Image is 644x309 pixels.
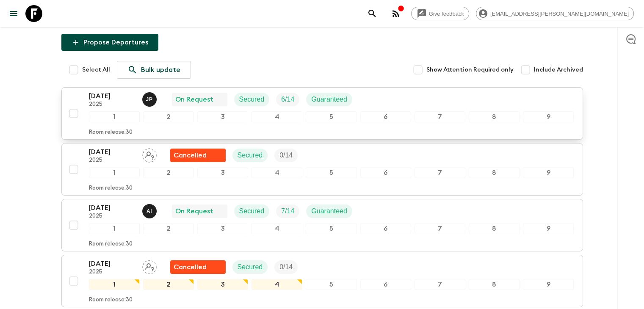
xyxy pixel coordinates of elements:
[238,150,263,160] p: Secured
[281,206,294,216] p: 7 / 14
[311,206,347,216] p: Guaranteed
[89,111,140,122] div: 1
[82,66,110,74] span: Select All
[142,95,158,102] span: Julio Posadas
[476,7,634,20] div: [EMAIL_ADDRESS][PERSON_NAME][DOMAIN_NAME]
[534,66,583,74] span: Include Archived
[306,279,357,290] div: 5
[197,167,248,178] div: 3
[175,94,213,105] p: On Request
[232,149,268,162] div: Secured
[276,204,299,218] div: Trip Fill
[141,65,180,75] p: Bulk update
[238,262,263,272] p: Secured
[143,111,194,122] div: 2
[234,93,270,106] div: Secured
[89,129,133,136] p: Room release: 30
[360,111,411,122] div: 6
[174,262,207,272] p: Cancelled
[61,255,583,307] button: [DATE]2025Assign pack leaderFlash Pack cancellationSecuredTrip Fill123456789Room release:30
[523,279,574,290] div: 9
[197,111,248,122] div: 3
[311,94,347,105] p: Guaranteed
[61,34,158,51] button: Propose Departures
[486,11,633,17] span: [EMAIL_ADDRESS][PERSON_NAME][DOMAIN_NAME]
[279,150,293,160] p: 0 / 14
[89,259,135,269] p: [DATE]
[89,147,135,157] p: [DATE]
[274,260,298,274] div: Trip Fill
[61,143,583,196] button: [DATE]2025Assign pack leaderFlash Pack cancellationSecuredTrip Fill123456789Room release:30
[175,206,213,216] p: On Request
[197,279,248,290] div: 3
[469,167,520,178] div: 8
[170,149,226,162] div: Flash Pack cancellation
[360,279,411,290] div: 6
[360,223,411,234] div: 6
[89,223,140,234] div: 1
[523,111,574,122] div: 9
[143,279,194,290] div: 2
[426,66,514,74] span: Show Attention Required only
[281,94,294,105] p: 6 / 14
[415,167,465,178] div: 7
[360,167,411,178] div: 6
[415,111,465,122] div: 7
[279,262,293,272] p: 0 / 14
[89,157,135,164] p: 2025
[170,260,226,274] div: Flash Pack cancellation
[142,207,158,213] span: Alvaro Ixtetela
[252,167,302,178] div: 4
[143,167,194,178] div: 2
[415,223,465,234] div: 7
[89,167,140,178] div: 1
[523,223,574,234] div: 9
[143,223,194,234] div: 2
[469,111,520,122] div: 8
[89,213,135,220] p: 2025
[89,203,135,213] p: [DATE]
[424,11,469,17] span: Give feedback
[89,241,133,248] p: Room release: 30
[89,279,140,290] div: 1
[142,92,158,107] button: JP
[234,204,270,218] div: Secured
[61,199,583,251] button: [DATE]2025Alvaro IxtetelaOn RequestSecuredTrip FillGuaranteed123456789Room release:30
[469,223,520,234] div: 8
[276,93,299,106] div: Trip Fill
[174,150,207,160] p: Cancelled
[146,96,153,103] p: J P
[239,94,265,105] p: Secured
[197,223,248,234] div: 3
[89,269,135,276] p: 2025
[252,223,302,234] div: 4
[415,279,465,290] div: 7
[232,260,268,274] div: Secured
[274,149,298,162] div: Trip Fill
[252,111,302,122] div: 4
[142,204,158,218] button: AI
[411,7,469,20] a: Give feedback
[469,279,520,290] div: 8
[252,279,302,290] div: 4
[89,297,133,303] p: Room release: 30
[142,262,157,269] span: Assign pack leader
[117,61,191,79] a: Bulk update
[306,223,357,234] div: 5
[5,5,22,22] button: menu
[306,111,357,122] div: 5
[61,87,583,140] button: [DATE]2025Julio PosadasOn RequestSecuredTrip FillGuaranteed123456789Room release:30
[89,91,135,101] p: [DATE]
[89,101,135,108] p: 2025
[239,206,265,216] p: Secured
[306,167,357,178] div: 5
[364,5,381,22] button: search adventures
[89,185,133,192] p: Room release: 30
[142,151,157,157] span: Assign pack leader
[146,208,152,215] p: A I
[523,167,574,178] div: 9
